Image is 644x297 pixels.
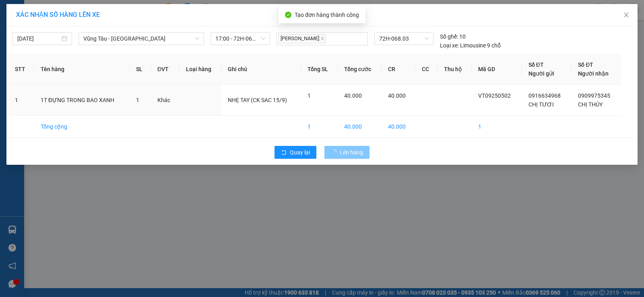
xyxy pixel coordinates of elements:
span: Người gửi [528,70,554,77]
span: Số ghế: [440,32,458,41]
span: 0916634968 [528,92,561,99]
span: check-circle [285,12,291,18]
td: Tổng cộng [34,116,130,138]
button: Close [615,4,638,27]
div: 10 [440,32,466,41]
td: 40.000 [338,116,382,138]
button: rollbackQuay lại [275,146,316,159]
th: STT [8,54,34,85]
th: Mã GD [472,54,522,85]
span: Số ĐT [578,61,593,68]
th: CC [415,54,438,85]
td: 1 [301,116,338,138]
span: down [195,36,200,41]
span: 72H-068.03 [379,33,429,45]
span: 40.000 [388,92,406,99]
input: 15/09/2025 [17,34,60,43]
span: Loại xe: [440,41,459,50]
th: Thu hộ [438,54,472,85]
button: Lên hàng [324,146,369,159]
span: Số ĐT [528,61,544,68]
span: close [320,37,324,41]
td: 40.000 [382,116,415,138]
span: 0909975345 [578,92,610,99]
span: 17:00 - 72H-068.03 [215,33,265,45]
td: 1 [8,85,34,116]
th: Tổng cước [338,54,382,85]
span: close [623,12,630,18]
th: Tên hàng [34,54,130,85]
span: CHỊ THÚY [578,101,603,108]
span: CHỊ TƯƠI [528,101,554,108]
div: Limousine 9 chỗ [440,41,501,50]
span: Người nhận [578,70,609,77]
th: Tổng SL [301,54,338,85]
span: rollback [281,150,287,156]
td: Khác [151,85,180,116]
td: 1 [472,116,522,138]
td: 1T ĐỰNG TRONG BAO XANH [34,85,130,116]
span: Tạo đơn hàng thành công [295,12,359,18]
span: Lên hàng [340,148,363,157]
span: loading [331,150,340,155]
th: ĐVT [151,54,180,85]
span: XÁC NHẬN SỐ HÀNG LÊN XE [16,11,100,18]
span: NHẸ TAY (CK SAC 15/9) [228,97,287,103]
span: Quay lại [290,148,310,157]
span: 40.000 [344,92,362,99]
th: SL [130,54,151,85]
span: [PERSON_NAME] [278,34,326,43]
span: VT09250502 [478,92,511,99]
th: Ghi chú [221,54,301,85]
th: CR [382,54,415,85]
span: 1 [136,97,139,103]
span: Vũng Tàu - Sân Bay [83,33,199,45]
span: 1 [308,92,311,99]
th: Loại hàng [180,54,222,85]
